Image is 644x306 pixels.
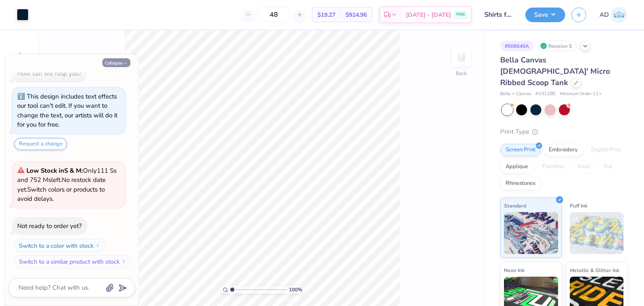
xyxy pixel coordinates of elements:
[17,222,82,230] div: Not ready to order yet?
[600,10,609,20] span: AD
[17,92,117,129] div: This design includes text effects our tool can't edit. If you want to change the text, our artist...
[406,10,451,19] span: [DATE] - [DATE]
[500,161,534,173] div: Applique
[345,10,367,19] span: $924.96
[453,49,470,65] img: Back
[570,266,619,275] span: Metallic & Glitter Ink
[504,212,558,254] img: Standard
[500,91,531,98] span: Bella + Canvas
[478,6,519,23] input: Untitled Design
[14,138,67,150] button: Request a change
[500,41,534,51] div: # 506649A
[14,255,131,268] button: Switch to a similar product with stock
[121,259,126,264] img: Switch to a similar product with stock
[560,91,602,98] span: Minimum Order: 12 +
[570,201,587,210] span: Puff Ink
[257,7,290,22] input: – –
[536,161,570,173] div: Transfers
[500,127,627,137] div: Print Type
[17,166,117,203] span: Only 111 Ss and 752 Ms left. Switch colors or products to avoid delays.
[535,91,556,98] span: # 1012BE
[570,212,624,254] img: Puff Ink
[456,70,467,77] div: Back
[586,144,626,156] div: Digital Print
[14,239,105,252] button: Switch to a color with stock
[504,201,526,210] span: Standard
[95,243,100,248] img: Switch to a color with stock
[26,166,83,175] strong: Low Stock in S & M :
[102,58,130,67] button: Collapse
[543,144,583,156] div: Embroidery
[17,69,82,78] div: How can we help you?
[598,161,618,173] div: Foil
[289,286,302,293] span: 100 %
[572,161,596,173] div: Vinyl
[600,7,627,23] a: AD
[17,176,106,194] span: No restock date yet.
[525,8,565,22] button: Save
[504,266,525,275] span: Neon Ink
[317,10,335,19] span: $19.27
[500,55,610,88] span: Bella Canvas [DEMOGRAPHIC_DATA]' Micro Ribbed Scoop Tank
[456,12,465,18] span: FREE
[538,41,576,51] div: Revision 5
[500,177,541,190] div: Rhinestones
[500,144,541,156] div: Screen Print
[611,7,627,23] img: Anjali Dilish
